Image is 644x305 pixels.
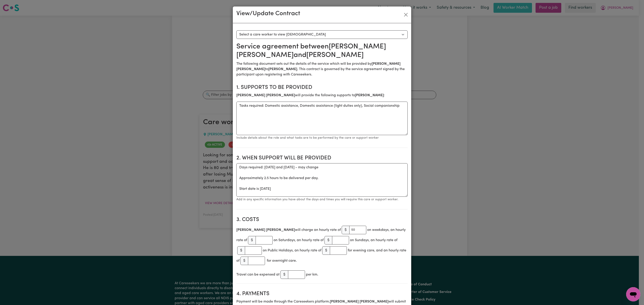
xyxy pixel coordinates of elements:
b: [PERSON_NAME] [268,67,297,71]
h2: 4. Payments [236,291,408,297]
div: Travel can be expensed at per km. [236,269,408,280]
div: will charge an hourly rate of on weekdays, an hourly rate of on Saturdays, an hourly rate of on S... [236,225,408,266]
b: [PERSON_NAME] [PERSON_NAME] [236,94,295,97]
h2: 1. Supports to be provided [236,84,408,91]
button: Close [402,11,409,18]
textarea: Days required: [DATE] and [DATE] - may change Approximately 2.5 hours to be delivered per day. St... [236,163,408,197]
p: will provide the following supports to : [236,93,408,98]
b: [PERSON_NAME] [355,94,384,97]
textarea: Tasks required: Domestic assistance, Domestic assistance (light duties only), Social companionship [236,102,408,135]
span: $ [324,236,332,244]
h3: View/Update Contract [236,10,300,18]
span: $ [237,246,245,255]
b: [PERSON_NAME] [PERSON_NAME] [330,300,388,303]
h2: 3. Costs [236,217,408,223]
h2: Service agreement between [PERSON_NAME] [PERSON_NAME] and [PERSON_NAME] [236,42,408,60]
span: $ [248,236,256,244]
h2: 2. When support will be provided [236,155,408,161]
p: The following document sets out the details of the service which will be provided by to . This co... [236,61,408,77]
iframe: Button to launch messaging window, conversation in progress [626,287,640,301]
b: [PERSON_NAME] [PERSON_NAME] [236,228,295,232]
small: Add in any specific information you have about the days and times you will require this care or s... [236,198,398,201]
small: Include details about the role and what tasks are to be performed by the care or support worker [236,136,379,140]
span: $ [280,270,288,279]
span: $ [322,246,330,255]
span: $ [342,226,350,234]
span: $ [240,257,248,265]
